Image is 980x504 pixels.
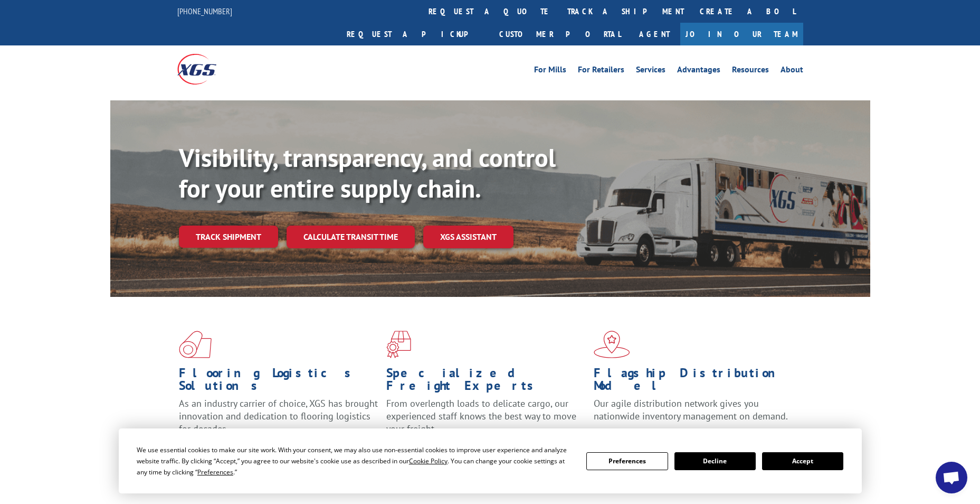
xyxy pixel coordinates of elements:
h1: Flagship Distribution Model [594,367,793,397]
a: Request a pickup [339,23,491,45]
span: Our agile distribution network gives you nationwide inventory management on demand. [594,397,788,422]
a: XGS ASSISTANT [423,226,513,248]
a: For Retailers [578,66,624,77]
a: [PHONE_NUMBER] [177,6,232,16]
p: From overlength loads to delicate cargo, our experienced staff knows the best way to move your fr... [386,397,586,444]
b: Visibility, transparency, and control for your entire supply chain. [179,141,556,204]
div: We use essential cookies to make our site work. With your consent, we may also use non-essential ... [137,444,574,478]
span: Preferences [197,468,233,477]
a: Resources [732,66,769,77]
img: xgs-icon-flagship-distribution-model-red [594,331,630,358]
img: xgs-icon-total-supply-chain-intelligence-red [179,331,212,358]
span: Cookie Policy [409,456,448,465]
a: For Mills [534,66,566,77]
a: Customer Portal [491,23,629,45]
img: xgs-icon-focused-on-flooring-red [386,331,411,358]
div: Open chat [936,462,967,493]
div: Cookie Consent Prompt [119,428,862,493]
a: Services [636,66,665,77]
a: Agent [629,23,680,45]
a: Advantages [677,66,720,77]
button: Preferences [586,452,668,470]
button: Decline [674,452,756,470]
a: Join Our Team [680,23,803,45]
a: Track shipment [179,226,278,248]
span: As an industry carrier of choice, XGS has brought innovation and dedication to flooring logistics... [179,397,378,435]
a: Calculate transit time [287,226,415,248]
h1: Flooring Logistics Solutions [179,367,378,397]
a: About [781,66,803,77]
button: Accept [762,452,843,470]
h1: Specialized Freight Experts [386,367,586,397]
